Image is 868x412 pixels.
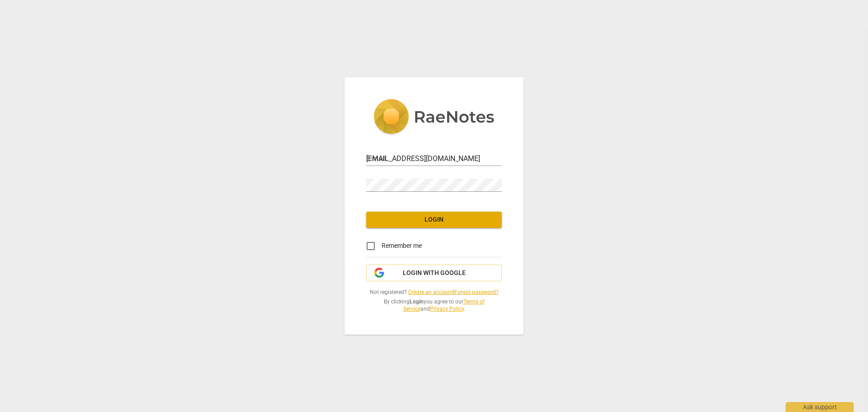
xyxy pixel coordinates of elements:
[373,99,495,136] img: 5ac2273c67554f335776073100b6d88f.svg
[373,215,495,224] span: Login
[382,241,422,251] span: Remember me
[410,298,424,305] b: Login
[403,298,485,313] a: Terms of Service
[430,306,464,312] a: Privacy Policy
[408,289,453,295] a: Create an account
[366,265,502,282] button: Login with Google
[366,289,502,296] span: Not registered? |
[366,212,502,228] button: Login
[454,289,499,295] a: Forgot password?
[786,402,854,412] div: Ask support
[366,298,502,313] span: By clicking you agree to our and .
[403,269,466,278] span: Login with Google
